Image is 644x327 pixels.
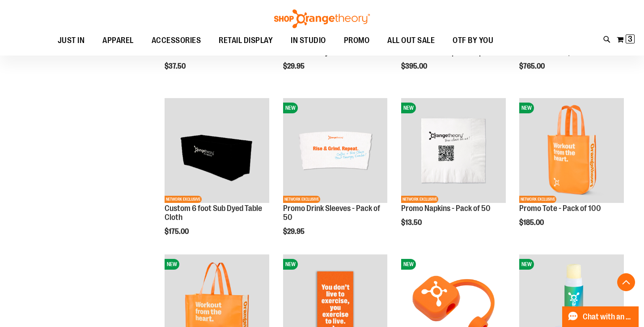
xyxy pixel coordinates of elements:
[519,62,546,70] span: $765.00
[283,196,320,203] span: NETWORK EXCLUSIVE
[152,30,201,51] span: ACCESSORIES
[519,98,624,204] a: Promo Tote - Pack of 100NEWNETWORK EXCLUSIVE
[519,103,534,113] span: NEW
[562,306,639,327] button: Chat with an Expert
[283,103,298,113] span: NEW
[165,98,269,203] img: OTF 6 foot Sub Dyed Table Cloth
[401,48,494,57] a: Custom 8ft Step and Repeat
[283,228,306,236] span: $29.95
[273,9,371,28] img: Shop Orangetheory
[519,219,545,227] span: $185.00
[387,30,435,51] span: ALL OUT SALE
[165,62,187,70] span: $37.50
[283,48,386,57] a: Promo 3D Keychain - Pack of 25
[628,34,632,43] span: 3
[219,30,273,51] span: RETAIL DISPLAY
[58,30,85,51] span: JUST IN
[283,98,388,204] a: Promo Drink Sleeves - Pack of 50NEWNETWORK EXCLUSIVE
[165,196,202,203] span: NETWORK EXCLUSIVE
[165,98,269,204] a: OTF 6 foot Sub Dyed Table ClothNETWORK EXCLUSIVE
[283,98,388,203] img: Promo Drink Sleeves - Pack of 50
[401,219,423,227] span: $13.50
[344,30,370,51] span: PROMO
[617,273,635,291] button: Back To Top
[401,196,438,203] span: NETWORK EXCLUSIVE
[279,94,392,258] div: product
[165,204,262,222] a: Custom 6 foot Sub Dyed Table Cloth
[401,204,491,213] a: Promo Napkins - Pack of 50
[401,103,416,113] span: NEW
[397,94,510,250] div: product
[165,48,263,57] a: Promo Slim Coolie - Pack of 25
[401,98,506,203] img: Promo Napkins - Pack of 50
[102,30,134,51] span: APPAREL
[515,94,628,250] div: product
[283,259,298,270] span: NEW
[283,204,380,222] a: Promo Drink Sleeves - Pack of 50
[165,259,179,270] span: NEW
[519,48,586,57] a: Custom Tent w/ Wall
[519,259,534,270] span: NEW
[401,62,428,70] span: $395.00
[519,204,601,213] a: Promo Tote - Pack of 100
[453,30,493,51] span: OTF BY YOU
[401,98,506,204] a: Promo Napkins - Pack of 50NEWNETWORK EXCLUSIVE
[401,259,416,270] span: NEW
[519,98,624,203] img: Promo Tote - Pack of 100
[160,94,274,254] div: product
[165,228,190,236] span: $175.00
[283,62,306,70] span: $29.95
[519,196,556,203] span: NETWORK EXCLUSIVE
[583,313,633,321] span: Chat with an Expert
[291,30,326,51] span: IN STUDIO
